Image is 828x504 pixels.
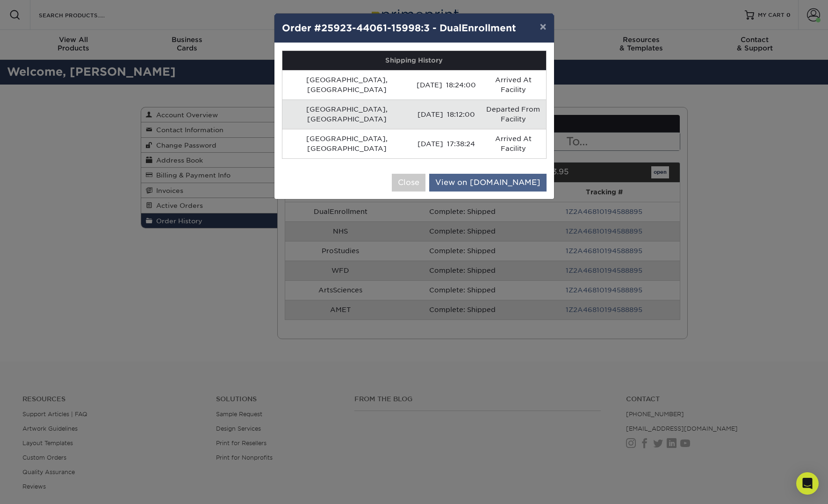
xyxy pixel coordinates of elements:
[282,51,546,70] th: Shipping History
[481,129,546,158] td: Arrived At Facility
[392,174,425,192] button: Close
[282,99,412,129] td: [GEOGRAPHIC_DATA], [GEOGRAPHIC_DATA]
[796,472,819,495] div: Open Intercom Messenger
[412,99,481,129] td: [DATE] 18:12:00
[481,70,546,99] td: Arrived At Facility
[481,99,546,129] td: Departed From Facility
[412,70,481,99] td: [DATE] 18:24:00
[282,70,412,99] td: [GEOGRAPHIC_DATA], [GEOGRAPHIC_DATA]
[282,129,412,158] td: [GEOGRAPHIC_DATA], [GEOGRAPHIC_DATA]
[532,14,554,40] button: ×
[282,21,547,35] h4: Order #25923-44061-15998:3 - DualEnrollment
[429,174,547,192] a: View on [DOMAIN_NAME]
[412,129,481,158] td: [DATE] 17:38:24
